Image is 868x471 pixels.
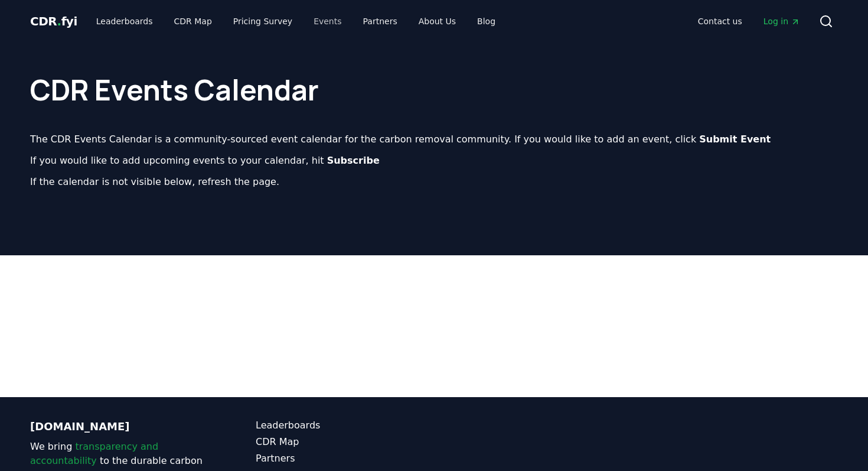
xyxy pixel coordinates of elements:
p: If you would like to add upcoming events to your calendar, hit [30,154,838,168]
p: [DOMAIN_NAME] [30,418,208,435]
a: CDR.fyi [30,13,77,30]
h1: CDR Events Calendar [30,52,838,104]
a: Pricing Survey [224,11,302,32]
b: Subscribe [327,155,380,166]
b: Submit Event [699,134,771,145]
a: Leaderboards [256,418,434,433]
a: Blog [468,11,505,32]
nav: Main [87,11,505,32]
span: CDR fyi [30,14,77,28]
a: Events [304,11,351,32]
a: Contact us [688,11,752,32]
span: Log in [763,15,800,27]
a: Partners [354,11,407,32]
nav: Main [688,11,810,32]
p: The CDR Events Calendar is a community-sourced event calendar for the carbon removal community. I... [30,132,838,147]
p: If the calendar is not visible below, refresh the page. [30,175,838,189]
a: Leaderboards [87,11,162,32]
a: About Us [409,11,465,32]
a: CDR Map [165,11,221,32]
a: Partners [256,451,434,466]
span: . [57,14,61,28]
span: transparency and accountability [30,441,158,466]
a: CDR Map [256,435,434,449]
a: Log in [754,11,810,32]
